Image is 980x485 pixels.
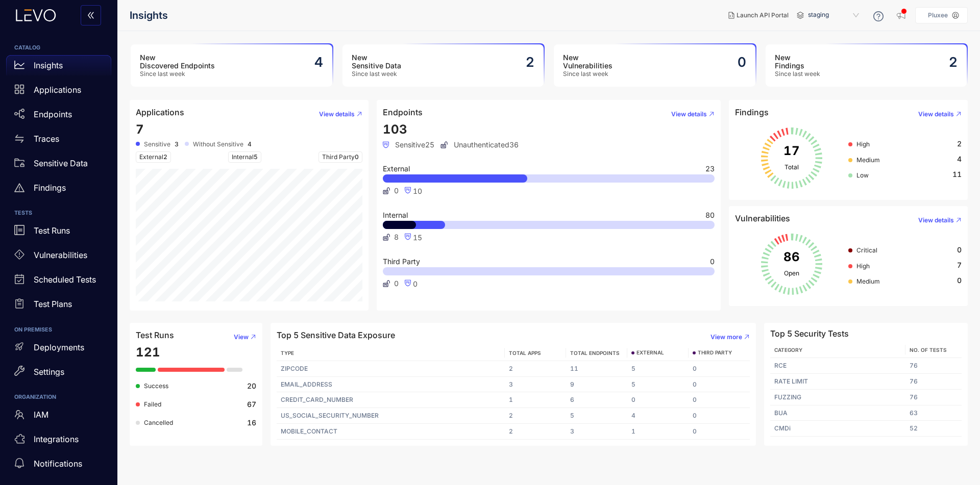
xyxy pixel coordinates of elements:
button: View [226,329,256,345]
a: Sensitive Data [6,153,111,177]
span: swap [14,134,24,144]
a: IAM [6,404,111,429]
span: double-left [87,11,95,20]
span: THIRD PARTY [698,350,732,356]
span: 0 [710,258,715,265]
td: US_SOCIAL_SECURITY_NUMBER [277,408,505,424]
span: Since last week [140,70,215,78]
p: Insights [34,61,63,70]
p: Scheduled Tests [34,275,96,284]
a: Notifications [6,453,111,478]
b: 20 [247,382,256,390]
td: ZIPCODE [277,361,505,377]
h3: New Discovered Endpoints [140,54,215,70]
td: 5 [627,361,689,377]
td: 1 [505,392,566,408]
td: 52 [905,421,962,437]
h2: 2 [526,55,534,70]
span: 7 [136,122,144,137]
span: Category [774,347,802,353]
span: Internal [383,212,408,219]
span: 10 [413,187,422,195]
a: Insights [6,55,111,80]
span: 2 [957,140,962,148]
h4: Top 5 Sensitive Data Exposure [277,330,395,340]
span: No. of Tests [910,347,947,353]
span: 0 [355,153,359,161]
td: 0 [689,392,750,408]
span: 103 [383,122,407,137]
span: 8 [394,233,399,241]
p: Traces [34,134,59,143]
span: 5 [254,153,258,161]
td: 5 [627,377,689,393]
span: warning [14,183,24,193]
a: Deployments [6,337,111,362]
span: Sensitive [144,141,170,148]
span: Medium [856,156,880,164]
td: 3 [566,424,627,440]
td: RCE [770,358,905,374]
p: Test Runs [34,226,70,235]
span: 7 [957,261,962,269]
td: 63 [905,405,962,421]
p: Notifications [34,459,82,468]
p: Settings [34,367,64,376]
span: 2 [163,153,167,161]
h2: 4 [314,55,323,70]
button: View details [910,106,962,122]
span: Critical [856,246,877,254]
span: 0 [394,187,399,195]
td: RATE LIMIT [770,374,905,390]
span: EXTERNAL [636,350,664,356]
td: CREDIT_CARD_NUMBER [277,392,505,408]
a: Integrations [6,429,111,453]
td: 11 [566,361,627,377]
p: Pluxee [928,12,948,19]
td: 5 [566,408,627,424]
a: Scheduled Tests [6,270,111,294]
h4: Findings [735,108,769,117]
td: 3 [505,377,566,393]
a: Test Runs [6,221,111,245]
span: Medium [856,277,880,285]
h6: ORGANIZATION [14,394,103,400]
h3: New Findings [775,54,820,70]
span: Since last week [563,70,612,78]
p: Deployments [34,343,84,352]
h3: New Sensitive Data [352,54,401,70]
span: 11 [952,170,962,178]
button: Launch API Portal [720,7,797,23]
button: View details [311,106,362,122]
span: Launch API Portal [737,12,789,19]
span: 0 [413,279,418,288]
td: CMDi [770,421,905,437]
span: View details [319,111,355,118]
span: 0 [957,246,962,254]
span: External [136,151,171,163]
h4: Top 5 Security Tests [770,329,849,338]
h2: 0 [738,55,746,70]
b: 4 [248,141,252,148]
p: Vulnerabilities [34,250,87,260]
span: View details [918,217,954,224]
span: Failed [144,400,161,408]
a: Endpoints [6,104,111,129]
td: 4 [627,408,689,424]
span: Without Sensitive [193,141,243,148]
span: View more [710,334,742,341]
td: 9 [566,377,627,393]
td: 0 [627,392,689,408]
span: TOTAL APPS [509,350,541,356]
p: Findings [34,183,66,192]
td: 2 [505,361,566,377]
p: IAM [34,410,48,419]
span: Third Party [383,258,420,265]
a: Vulnerabilities [6,245,111,270]
a: Applications [6,80,111,104]
span: View details [671,111,707,118]
span: View details [918,111,954,118]
td: EMAIL_ADDRESS [277,377,505,393]
a: Findings [6,177,111,202]
span: team [14,410,24,420]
